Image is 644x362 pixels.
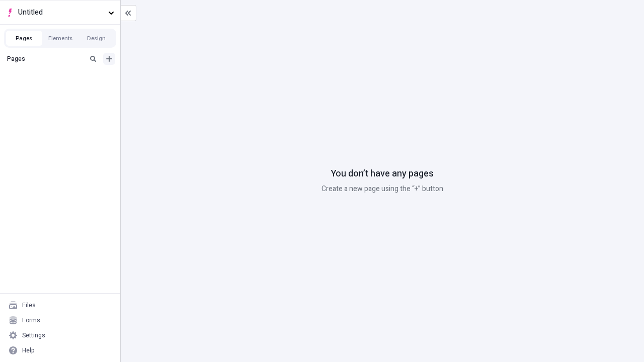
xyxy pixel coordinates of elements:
button: Design [78,31,115,46]
div: Help [22,346,35,354]
div: Files [22,301,36,309]
div: Settings [22,331,45,339]
button: Elements [42,31,78,46]
p: Create a new page using the “+” button [321,184,443,195]
button: Add new [103,53,115,65]
div: Forms [22,316,40,324]
button: Pages [6,31,42,46]
p: You don’t have any pages [331,167,434,180]
div: Pages [7,55,83,63]
span: Untitled [18,7,104,18]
